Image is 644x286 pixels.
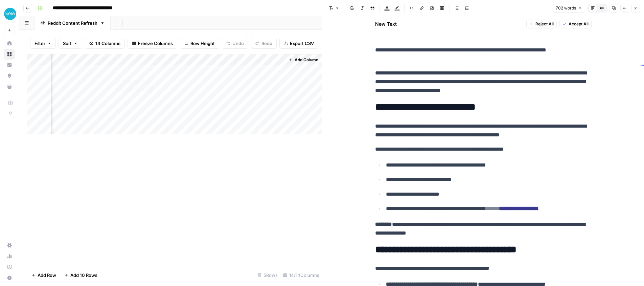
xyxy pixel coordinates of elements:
[4,5,15,22] button: Workspace: XeroOps
[120,83,149,89] div: Click to Open
[70,272,97,279] span: Add 10 Rows
[4,251,15,262] a: Usage
[180,38,219,49] button: Row Height
[569,21,589,27] span: Accept All
[85,38,125,49] button: 14 Columns
[27,270,60,281] button: Add Row
[261,40,272,47] span: Redo
[4,81,15,92] a: Your Data
[4,38,15,49] a: Home
[4,70,15,81] a: Opportunities
[4,49,15,60] a: Browse
[60,270,101,281] button: Add 10 Rows
[30,38,56,49] button: Filter
[232,40,244,47] span: Undo
[526,20,557,28] button: Reject All
[222,38,248,49] button: Undo
[63,40,72,47] span: Sort
[556,5,576,11] span: 702 words
[138,40,173,47] span: Freeze Columns
[4,8,16,20] img: XeroOps Logo
[295,57,318,63] span: Add Column
[59,38,82,49] button: Sort
[290,40,314,47] span: Export CSV
[4,60,15,70] a: Insights
[34,40,45,47] span: Filter
[38,272,56,279] span: Add Row
[251,38,277,49] button: Redo
[48,20,97,26] div: Reddit Content Refresh
[279,38,318,49] button: Export CSV
[535,21,554,27] span: Reject All
[255,270,280,281] div: 5 Rows
[4,272,15,283] button: Help + Support
[280,270,322,281] div: 14/14 Columns
[128,38,177,49] button: Freeze Columns
[4,240,15,251] a: Settings
[553,4,585,13] button: 702 words
[559,20,592,28] button: Accept All
[34,16,111,30] a: Reddit Content Refresh
[95,40,120,47] span: 14 Columns
[190,40,215,47] span: Row Height
[375,21,397,27] h2: New Text
[4,262,15,272] a: Learning Hub
[286,56,321,64] button: Add Column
